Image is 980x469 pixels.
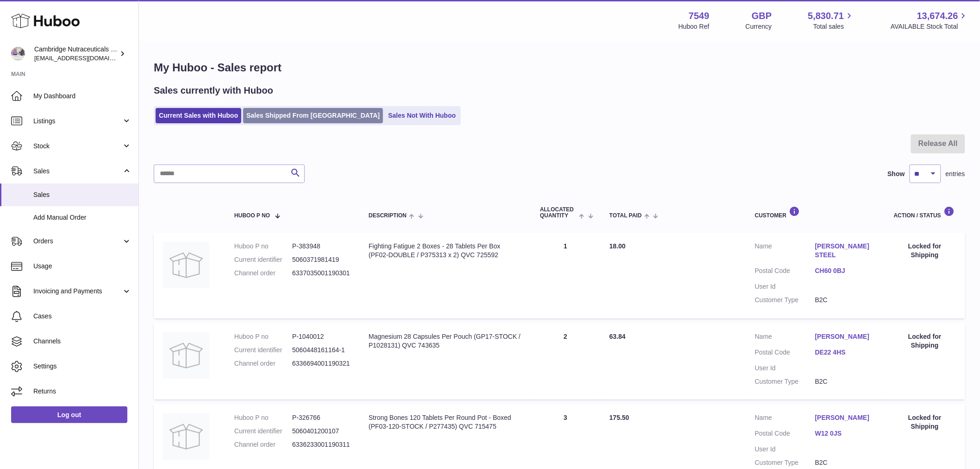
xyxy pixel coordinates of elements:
[33,117,122,126] span: Listings
[808,10,844,22] span: 5,830.71
[234,346,292,355] dt: Current identifier
[156,108,241,123] a: Current Sales with Huboo
[234,332,292,341] dt: Huboo P no
[755,429,815,440] dt: Postal Code
[815,429,875,438] a: W12 0JS
[678,22,710,31] div: Huboo Ref
[755,364,815,373] dt: User Id
[746,22,772,31] div: Currency
[33,287,122,296] span: Invoicing and Payments
[11,47,25,61] img: qvc@camnutra.com
[540,207,577,219] span: ALLOCATED Quantity
[163,242,209,288] img: no-photo.jpg
[234,427,292,436] dt: Current identifier
[755,458,815,467] dt: Customer Type
[609,242,626,250] span: 18.00
[946,170,965,178] span: entries
[33,92,132,101] span: My Dashboard
[234,213,270,219] span: Huboo P no
[755,348,815,359] dt: Postal Code
[33,262,132,271] span: Usage
[33,190,132,199] span: Sales
[815,296,875,304] dd: B2C
[292,332,350,341] dd: P-1040012
[755,377,815,386] dt: Customer Type
[154,84,273,97] h2: Sales currently with Huboo
[33,237,122,246] span: Orders
[33,337,132,346] span: Channels
[33,362,132,371] span: Settings
[531,323,600,400] td: 2
[609,213,642,219] span: Total paid
[894,242,956,260] div: Locked for Shipping
[815,348,875,357] a: DE22 4HS
[33,167,122,176] span: Sales
[755,413,815,425] dt: Name
[894,206,956,219] div: Action / Status
[815,458,875,467] dd: B2C
[755,282,815,291] dt: User Id
[755,266,815,278] dt: Postal Code
[531,233,600,318] td: 1
[163,332,209,379] img: no-photo.jpg
[292,413,350,422] dd: P-326766
[815,242,875,260] a: [PERSON_NAME] STEEL
[369,213,407,219] span: Description
[292,440,350,449] dd: 6336233001190311
[815,377,875,386] dd: B2C
[755,296,815,304] dt: Customer Type
[609,414,629,421] span: 175.50
[234,413,292,422] dt: Huboo P no
[34,45,118,63] div: Cambridge Nutraceuticals Ltd
[369,332,521,350] div: Magnesium 28 Capsules Per Pouch (GP17-STOCK / P1028131) QVC 743635
[154,60,965,75] h1: My Huboo - Sales report
[808,10,855,31] a: 5,830.71 Total sales
[755,206,875,219] div: Customer
[894,413,956,431] div: Locked for Shipping
[888,170,905,178] label: Show
[689,10,710,22] strong: 7549
[292,427,350,436] dd: 5060401200107
[609,333,626,340] span: 63.84
[917,10,958,22] span: 13,674.26
[752,10,772,22] strong: GBP
[755,242,815,262] dt: Name
[234,440,292,449] dt: Channel order
[234,269,292,278] dt: Channel order
[163,413,209,460] img: no-photo.jpg
[33,213,132,222] span: Add Manual Order
[292,346,350,355] dd: 5060448161164-1
[891,22,969,31] span: AVAILABLE Stock Total
[813,22,854,31] span: Total sales
[815,332,875,341] a: [PERSON_NAME]
[33,312,132,321] span: Cases
[33,387,132,396] span: Returns
[292,269,350,278] dd: 6337035001190301
[815,266,875,275] a: CH60 0BJ
[243,108,383,123] a: Sales Shipped From [GEOGRAPHIC_DATA]
[34,54,136,62] span: [EMAIL_ADDRESS][DOMAIN_NAME]
[385,108,459,123] a: Sales Not With Huboo
[234,242,292,251] dt: Huboo P no
[292,242,350,251] dd: P-383948
[292,255,350,264] dd: 5060371981419
[234,255,292,264] dt: Current identifier
[369,413,521,431] div: Strong Bones 120 Tablets Per Round Pot - Boxed (PF03-120-STOCK / P277435) QVC 715475
[292,359,350,368] dd: 6336694001190321
[11,406,127,423] a: Log out
[234,359,292,368] dt: Channel order
[815,413,875,422] a: [PERSON_NAME]
[894,332,956,350] div: Locked for Shipping
[755,332,815,343] dt: Name
[369,242,521,260] div: Fighting Fatigue 2 Boxes - 28 Tablets Per Box (PF02-DOUBLE / P375313 x 2) QVC 725592
[33,142,122,151] span: Stock
[891,10,969,31] a: 13,674.26 AVAILABLE Stock Total
[755,445,815,454] dt: User Id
